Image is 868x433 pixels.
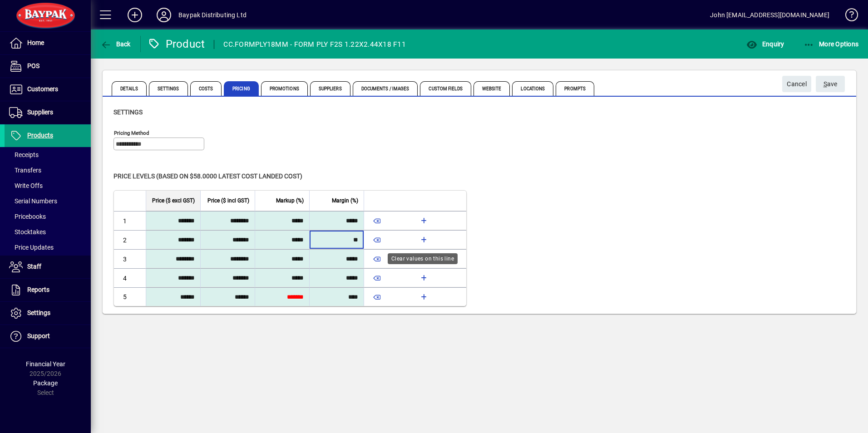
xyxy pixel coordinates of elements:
td: 3 [114,249,146,268]
span: Price ($ excl GST) [152,196,195,206]
span: Back [100,40,131,48]
a: Knowledge Base [838,2,857,31]
a: Pricebooks [5,209,91,224]
a: Customers [5,78,91,101]
button: Enquiry [744,36,786,52]
a: Serial Numbers [5,193,91,209]
span: Price ($ incl GST) [207,196,249,206]
span: Suppliers [27,108,53,116]
span: Pricebooks [9,213,46,220]
mat-label: Pricing method [114,130,149,136]
span: Settings [113,108,143,116]
div: John [EMAIL_ADDRESS][DOMAIN_NAME] [710,8,829,22]
span: Receipts [9,151,39,158]
a: Support [5,325,91,348]
span: More Options [804,40,859,48]
span: Customers [27,85,58,93]
span: Support [27,332,50,340]
span: Suppliers [310,81,350,96]
a: Reports [5,279,91,301]
a: Receipts [5,147,91,162]
span: Locations [512,81,553,96]
td: 1 [114,211,146,230]
div: Baypak Distributing Ltd [178,8,247,22]
a: Transfers [5,162,91,178]
span: Markup (%) [276,196,304,206]
span: POS [27,62,39,69]
span: Serial Numbers [9,197,57,205]
span: S [824,80,827,88]
td: 5 [114,287,146,306]
span: Cancel [787,77,807,92]
a: Staff [5,256,91,278]
span: Pricing [224,81,259,96]
button: Add [120,7,149,23]
div: CC.FORMPLY18MM - FORM PLY F2S 1.22X2.44X18 F11 [223,37,406,52]
span: Financial Year [26,360,65,368]
a: Stocktakes [5,224,91,240]
td: 4 [114,268,146,287]
span: Products [27,132,53,139]
span: ave [824,77,838,92]
span: Stocktakes [9,228,46,236]
span: Margin (%) [332,196,358,206]
app-page-header-button: Back [91,36,141,52]
button: Profile [149,7,178,23]
a: Home [5,32,91,54]
span: Settings [27,309,50,316]
button: Save [816,76,845,92]
span: Promotions [261,81,308,96]
div: Product [148,37,205,51]
span: Price levels (based on $58.0000 Latest cost landed cost) [113,172,302,180]
a: Settings [5,302,91,325]
span: Enquiry [746,40,784,48]
a: Suppliers [5,101,91,124]
span: Prompts [556,81,594,96]
button: More Options [801,36,861,52]
button: Cancel [782,76,811,92]
a: Write Offs [5,178,91,193]
span: Reports [27,286,49,293]
span: Transfers [9,167,41,174]
td: 2 [114,230,146,249]
span: Staff [27,263,41,270]
span: Custom Fields [420,81,471,96]
a: POS [5,55,91,78]
span: Home [27,39,44,46]
button: Back [98,36,133,52]
span: Costs [190,81,222,96]
a: Price Updates [5,240,91,255]
span: Details [112,81,147,96]
span: Price Updates [9,244,54,251]
span: Settings [149,81,188,96]
span: Write Offs [9,182,43,189]
span: Documents / Images [353,81,418,96]
span: Package [33,379,58,387]
span: Website [473,81,510,96]
div: Clear values on this line [388,253,458,264]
